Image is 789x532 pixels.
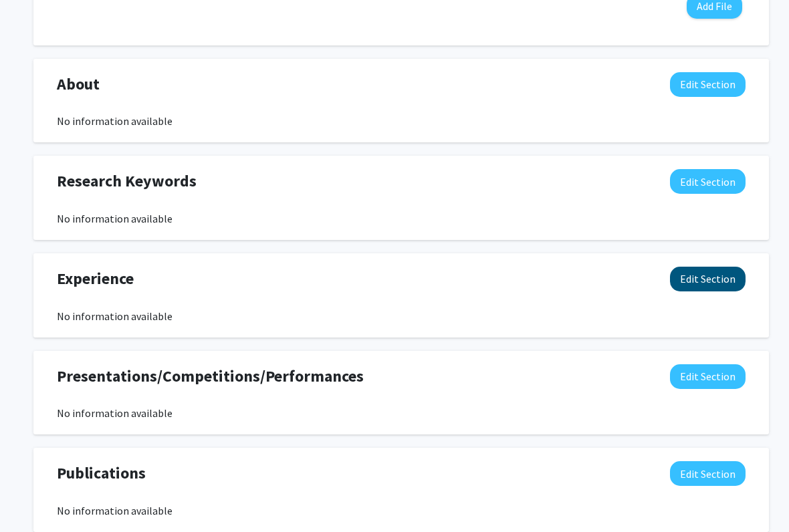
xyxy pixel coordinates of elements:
button: Edit Experience [670,267,746,292]
div: No information available [57,309,746,325]
span: Experience [57,267,134,291]
button: Edit Research Keywords [670,170,746,194]
span: Publications [57,462,146,486]
button: Edit Publications [670,462,746,487]
div: No information available [57,114,746,130]
span: Research Keywords [57,170,197,194]
div: No information available [57,503,746,519]
div: No information available [57,406,746,422]
div: No information available [57,211,746,227]
iframe: Chat [10,472,57,522]
span: Presentations/Competitions/Performances [57,365,364,389]
button: Edit Presentations/Competitions/Performances [670,365,746,390]
span: About [57,73,100,97]
button: Edit About [670,73,746,98]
